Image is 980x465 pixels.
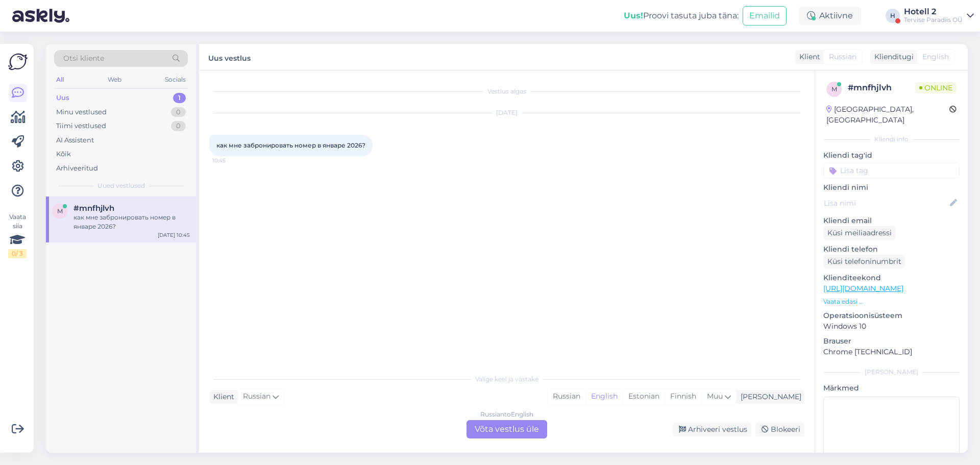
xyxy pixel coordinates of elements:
[823,297,960,306] p: Vaata edasi ...
[823,182,960,193] p: Kliendi nimi
[173,93,186,103] div: 1
[665,389,701,404] div: Finnish
[163,73,188,86] div: Socials
[171,121,186,131] div: 0
[829,52,856,62] span: Russian
[823,347,960,357] p: Chrome [TECHNICAL_ID]
[56,163,98,174] div: Arhiveeritud
[823,215,960,226] p: Kliendi email
[57,207,63,215] span: m
[54,73,66,86] div: All
[886,9,900,23] div: H
[623,389,665,404] div: Estonian
[56,135,94,145] div: AI Assistent
[585,389,623,404] div: English
[831,85,837,93] span: m
[922,52,949,62] span: English
[870,52,914,62] div: Klienditugi
[823,273,960,283] p: Klienditeekond
[171,107,186,117] div: 0
[480,410,533,419] div: Russian to English
[904,8,974,24] a: Hotell 2Tervise Paradiis OÜ
[97,181,145,190] span: Uued vestlused
[823,310,960,321] p: Operatsioonisüsteem
[8,249,27,258] div: 0 / 3
[755,423,804,436] div: Blokeeri
[823,244,960,255] p: Kliendi telefon
[212,157,251,164] span: 10:45
[904,16,963,24] div: Tervise Paradiis OÜ
[56,121,106,131] div: Tiimi vestlused
[823,284,903,293] a: [URL][DOMAIN_NAME]
[56,93,69,103] div: Uus
[799,7,861,25] div: Aktiivne
[209,375,804,384] div: Valige keel ja vastake
[823,368,960,377] div: [PERSON_NAME]
[624,11,643,20] b: Uus!
[795,52,820,62] div: Klient
[216,141,365,149] span: как мне забронировать номер в январе 2026?
[707,391,723,401] span: Muu
[8,52,28,71] img: Askly Logo
[823,383,960,394] p: Märkmed
[624,10,739,22] div: Proovi tasuta juba täna:
[73,204,114,213] span: #mnfhjlvh
[904,8,963,16] div: Hotell 2
[824,198,948,209] input: Lisa nimi
[743,6,787,26] button: Emailid
[467,420,547,438] div: Võta vestlus üle
[8,212,27,258] div: Vaata siia
[243,391,271,402] span: Russian
[848,82,915,94] div: # mnfhjlvh
[737,391,801,402] div: [PERSON_NAME]
[826,104,949,126] div: [GEOGRAPHIC_DATA], [GEOGRAPHIC_DATA]
[158,231,190,239] div: [DATE] 10:45
[56,107,107,117] div: Minu vestlused
[209,108,804,117] div: [DATE]
[823,336,960,347] p: Brauser
[915,82,957,93] span: Online
[209,87,804,96] div: Vestlus algas
[823,226,896,240] div: Küsi meiliaadressi
[548,389,585,404] div: Russian
[208,50,251,64] label: Uus vestlus
[673,423,751,436] div: Arhiveeri vestlus
[823,255,905,268] div: Küsi telefoninumbrit
[63,53,104,64] span: Otsi kliente
[823,321,960,332] p: Windows 10
[823,150,960,161] p: Kliendi tag'id
[106,73,124,86] div: Web
[823,135,960,144] div: Kliendi info
[73,213,190,231] div: как мне забронировать номер в январе 2026?
[209,391,234,402] div: Klient
[56,149,71,159] div: Kõik
[823,163,960,178] input: Lisa tag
